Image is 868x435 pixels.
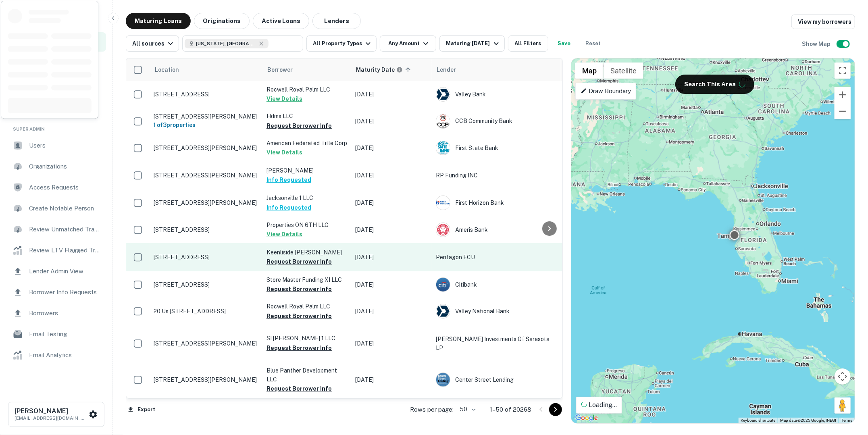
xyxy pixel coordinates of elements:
[266,112,347,121] p: Hdms LLC
[436,373,557,387] div: Center Street Lending
[356,65,403,74] div: Maturity dates displayed may be estimated. Please contact the lender for the most accurate maturi...
[6,116,106,136] li: Super Admin
[6,220,106,239] div: Review Unmatched Transactions
[266,94,302,104] button: View Details
[780,418,836,423] span: Map data ©2025 Google, INEGI
[154,254,258,261] p: [STREET_ADDRESS]
[835,398,851,414] button: Drag Pegman onto the map to open Street View
[194,13,250,29] button: Originations
[835,87,851,103] button: Zoom in
[436,223,557,237] div: Ameris Bank
[126,13,191,29] button: Maturing Loans
[6,136,106,155] a: Users
[267,65,293,75] span: Borrower
[355,144,428,152] p: [DATE]
[355,117,428,126] p: [DATE]
[604,62,643,79] button: Show satellite imagery
[154,65,189,75] span: Location
[835,62,851,79] button: Toggle fullscreen view
[29,266,101,276] span: Lender Admin View
[15,408,87,414] h6: [PERSON_NAME]
[132,39,175,48] div: All sources
[266,302,347,311] p: Rocwell Royal Palm LLC
[6,199,106,218] a: Create Notable Person
[29,225,101,234] span: Review Unmatched Transactions
[6,157,106,176] div: Organizations
[266,366,347,384] p: Blue Panther Development LLC
[573,413,600,423] img: Google
[355,253,428,262] p: [DATE]
[410,405,454,414] p: Rows per page:
[575,62,604,79] button: Show street map
[154,376,258,383] p: [STREET_ADDRESS][PERSON_NAME]
[356,65,395,74] h6: Maturity Date
[828,345,868,383] iframe: Chat Widget
[253,13,309,29] button: Active Loans
[266,257,332,266] button: Request Borrower Info
[581,400,617,410] p: Loading...
[306,35,377,52] button: All Property Types
[6,346,106,365] a: Email Analytics
[29,350,101,360] span: Email Analytics
[380,35,436,52] button: Any Amount
[154,308,258,315] p: 20 Us [STREET_ADDRESS]
[126,35,179,52] button: All sources
[436,223,450,237] img: picture
[355,375,428,384] p: [DATE]
[436,141,450,155] img: picture
[312,13,361,29] button: Lenders
[6,325,106,344] div: Email Testing
[549,403,562,416] button: Go to next page
[436,196,557,210] div: First Horizon Bank
[29,287,101,297] span: Borrower Info Requests
[266,121,332,131] button: Request Borrower Info
[439,35,504,52] button: Maturing [DATE]
[29,162,101,171] span: Organizations
[802,40,832,48] h6: Show Map
[6,304,106,323] a: Borrowers
[436,304,557,318] div: Valley National Bank
[581,86,631,96] p: Draw Boundary
[196,40,256,47] span: [US_STATE], [GEOGRAPHIC_DATA]
[8,402,104,427] button: [PERSON_NAME][EMAIL_ADDRESS][DOMAIN_NAME]
[436,277,557,292] div: Citibank
[436,87,450,101] img: picture
[266,139,347,148] p: American Federated Title Corp
[266,343,332,353] button: Request Borrower Info
[571,58,855,423] div: 0 0
[154,121,258,129] h6: 1 of 3 properties
[436,304,450,318] img: picture
[266,334,347,343] p: SI [PERSON_NAME] 1 LLC
[436,87,557,102] div: Valley Bank
[436,196,450,210] img: picture
[126,404,157,416] button: Export
[150,58,262,81] th: Location
[266,148,302,157] button: View Details
[573,413,600,423] a: Open this area in Google Maps (opens a new window)
[6,262,106,281] a: Lender Admin View
[355,280,428,289] p: [DATE]
[266,166,347,175] p: [PERSON_NAME]
[6,178,106,197] a: Access Requests
[6,283,106,302] div: Borrower Info Requests
[436,278,450,291] img: picture
[355,339,428,348] p: [DATE]
[508,35,548,52] button: All Filters
[741,418,775,423] button: Keyboard shortcuts
[835,103,851,119] button: Zoom out
[432,58,561,81] th: Lender
[552,35,577,52] button: Save your search to get updates of matches that match your search criteria.
[436,253,557,262] p: Pentagon FCU
[266,284,332,294] button: Request Borrower Info
[436,114,450,128] img: picture
[29,246,101,255] span: Review LTV Flagged Transactions
[154,113,258,120] p: [STREET_ADDRESS][PERSON_NAME]
[351,58,432,81] th: Maturity dates displayed may be estimated. Please contact the lender for the most accurate maturi...
[581,35,606,52] button: Reset
[841,418,852,423] a: Terms (opens in new tab)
